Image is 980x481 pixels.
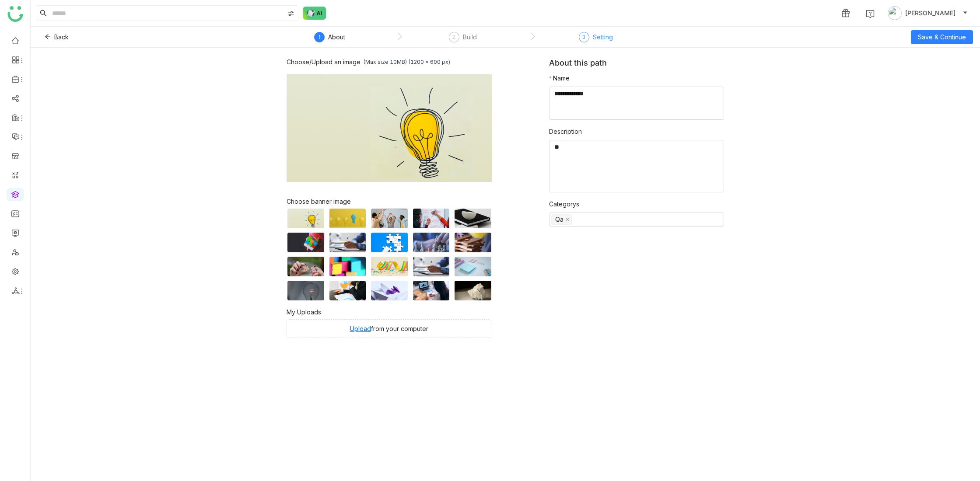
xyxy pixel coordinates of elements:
[463,32,477,42] div: Build
[363,59,450,65] div: (Max size 10MB) (1200 x 600 px)
[452,34,455,40] span: 2
[555,215,563,224] div: Qa
[886,6,969,20] button: [PERSON_NAME]
[888,6,902,20] img: avatar
[551,214,572,225] nz-select-item: Qa
[449,32,477,48] div: 2Build
[318,34,321,40] span: 1
[918,32,966,42] span: Save & Continue
[303,7,326,20] img: ask-buddy-normal.svg
[287,58,360,66] div: Choose/Upload an image
[579,32,613,48] div: 3Setting
[549,199,579,209] label: Categorys
[287,320,491,338] div: from your computer
[549,127,582,136] label: Description
[314,32,345,48] div: 1About
[54,32,69,42] span: Back
[287,10,294,17] img: search-type.svg
[38,30,76,44] button: Back
[866,10,875,18] img: help.svg
[905,8,955,18] span: [PERSON_NAME]
[287,198,492,205] div: Choose banner image
[287,308,549,316] div: My Uploads
[549,58,724,73] div: About this path
[350,325,371,332] u: Upload
[582,34,585,40] span: 3
[328,32,345,42] div: About
[549,73,570,83] label: Name
[593,32,613,42] div: Setting
[7,6,23,22] img: logo
[911,30,973,44] button: Save & Continue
